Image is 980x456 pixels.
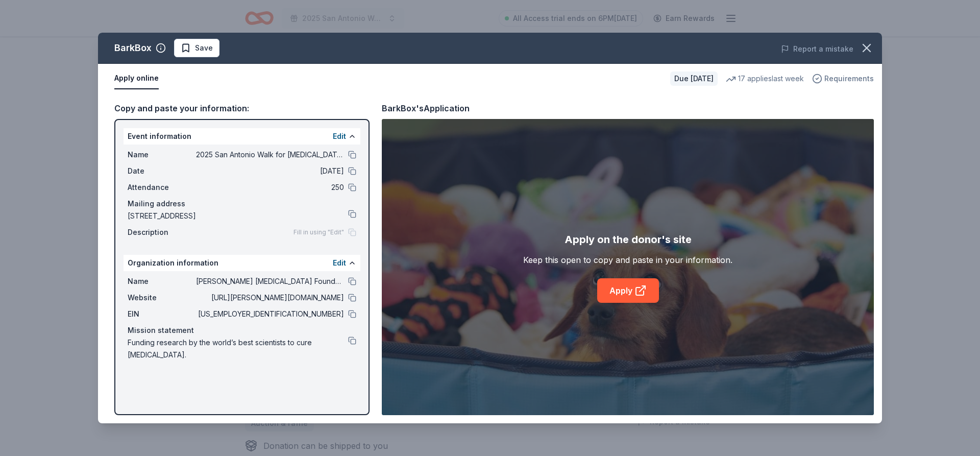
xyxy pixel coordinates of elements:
div: 17 applies last week [726,73,804,85]
span: Website [128,292,196,304]
div: Organization information [124,255,360,271]
button: Apply online [114,68,159,89]
div: BarkBox [114,40,152,56]
span: [PERSON_NAME] [MEDICAL_DATA] Foundation [196,275,344,287]
span: [DATE] [196,165,344,177]
span: 250 [196,181,344,194]
span: EIN [128,308,196,320]
span: [STREET_ADDRESS] [128,210,348,222]
span: Name [128,275,196,287]
span: Date [128,165,196,177]
a: Apply [597,278,659,303]
div: BarkBox's Application [382,102,470,115]
span: 2025 San Antonio Walk for [MEDICAL_DATA] Research [196,149,344,161]
div: Event information [124,128,360,145]
button: Edit [333,257,346,269]
span: Fill in using "Edit" [293,228,344,236]
div: Copy and paste your information: [114,102,370,115]
button: Save [174,39,219,57]
span: Description [128,226,196,238]
div: Keep this open to copy and paste in your information. [523,254,732,266]
button: Requirements [812,73,874,85]
span: Name [128,149,196,161]
span: Save [195,42,213,54]
button: Report a mistake [781,43,853,55]
div: Mailing address [128,198,356,210]
div: Apply on the donor's site [565,231,692,248]
span: [US_EMPLOYER_IDENTIFICATION_NUMBER] [196,308,344,320]
span: [URL][PERSON_NAME][DOMAIN_NAME] [196,292,344,304]
span: Attendance [128,181,196,194]
button: Edit [333,130,346,142]
div: Mission statement [128,324,356,337]
span: Requirements [824,73,874,85]
span: Funding research by the world’s best scientists to cure [MEDICAL_DATA]. [128,337,348,361]
div: Due [DATE] [670,71,718,86]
